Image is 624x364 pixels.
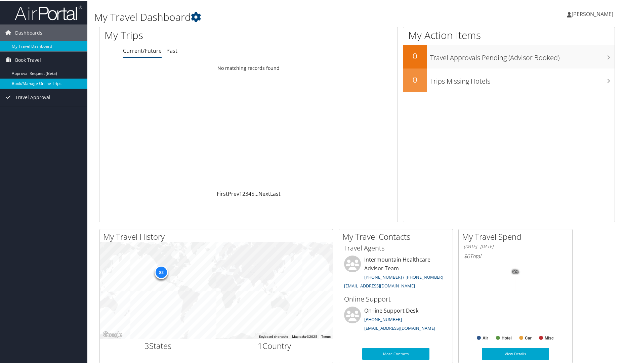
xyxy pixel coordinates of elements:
[362,347,429,359] a: More Contacts
[502,335,512,340] text: Hotel
[430,49,615,62] h3: Travel Approvals Pending (Advisor Booked)
[242,189,245,197] a: 2
[101,330,124,338] img: Google
[321,334,331,338] a: Terms (opens in new tab)
[344,243,448,252] h3: Travel Agents
[99,61,398,74] td: No matching records found
[228,189,239,197] a: Prev
[245,189,248,197] a: 3
[344,282,415,288] a: [EMAIL_ADDRESS][DOMAIN_NAME]
[341,255,451,291] li: Intermountain Healthcare Advisor Team
[403,50,427,61] h2: 0
[483,335,488,340] text: Air
[462,230,572,242] h2: My Travel Spend
[464,252,567,259] h6: Total
[403,44,615,68] a: 0Travel Approvals Pending (Advisor Booked)
[572,10,613,17] span: [PERSON_NAME]
[403,28,615,42] h1: My Action Items
[15,24,42,41] span: Dashboards
[364,324,435,330] a: [EMAIL_ADDRESS][DOMAIN_NAME]
[254,189,258,197] span: …
[101,330,124,338] a: Open this area in Google Maps (opens a new window)
[258,189,270,197] a: Next
[15,51,41,68] span: Book Travel
[342,230,453,242] h2: My Travel Contacts
[248,189,251,197] a: 4
[270,189,281,197] a: Last
[364,273,443,279] a: [PHONE_NUMBER] / [PHONE_NUMBER]
[258,339,262,351] span: 1
[144,339,149,351] span: 3
[123,46,162,54] a: Current/Future
[341,306,451,333] li: On-line Support Desk
[217,189,228,197] a: First
[105,339,211,351] h2: States
[292,334,317,338] span: Map data ©2025
[545,335,554,340] text: Misc
[464,243,567,249] h6: [DATE] - [DATE]
[221,339,328,351] h2: Country
[464,252,470,259] span: $0
[403,68,615,91] a: 0Trips Missing Hotels
[105,28,268,42] h1: My Trips
[251,189,254,197] a: 5
[567,3,620,24] a: [PERSON_NAME]
[525,335,532,340] text: Car
[94,9,445,24] h1: My Travel Dashboard
[513,269,518,273] tspan: 0%
[403,73,427,85] h2: 0
[155,265,168,278] div: 82
[344,294,448,303] h3: Online Support
[259,334,288,338] button: Keyboard shortcuts
[364,316,402,322] a: [PHONE_NUMBER]
[15,4,82,20] img: airportal-logo.png
[482,347,549,359] a: View Details
[103,230,333,242] h2: My Travel History
[166,46,177,54] a: Past
[15,88,50,105] span: Travel Approval
[430,73,615,85] h3: Trips Missing Hotels
[239,189,242,197] a: 1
